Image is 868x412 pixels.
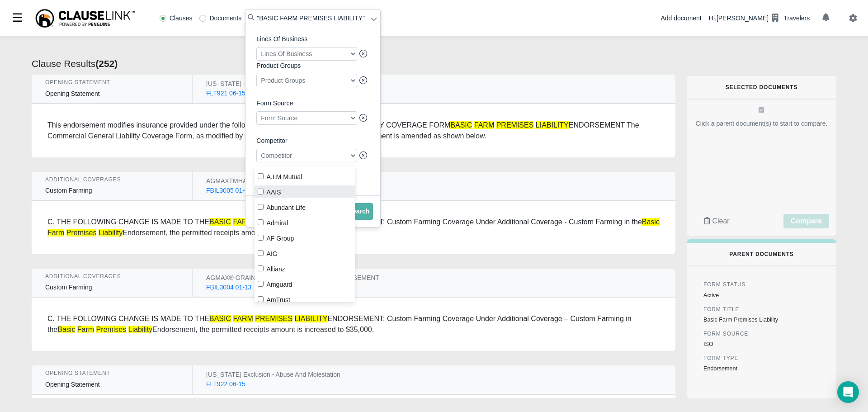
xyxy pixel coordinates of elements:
input: Admiral [258,219,264,225]
em: PREMISES [496,121,534,129]
em: BASIC [209,315,231,322]
div: Opening Statement [45,89,178,99]
label: AAIS [255,185,355,198]
em: LIABILITY [295,315,328,322]
div: Click a parent document(s) to start to compare. [694,119,829,128]
label: AmTrust [255,293,355,305]
div: Opening Statement [45,380,178,389]
div: Add document [660,14,701,23]
div: ISO [703,340,785,349]
div: Lines Of Business [256,47,357,61]
div: C. THE FOLLOWING CHANGE IS MADE TO THE ENDORSEMENT: Custom Farming Coverage Under Additional Cove... [47,217,660,238]
div: Opening Statement [45,370,178,376]
label: AF Group [255,232,355,244]
em: PREMISES [255,315,292,322]
label: Form Source [256,99,369,108]
div: [US_STATE] Exclusion - Abuse And Molestation [206,370,621,379]
label: Admiral [255,216,355,228]
input: AIG [258,250,264,256]
div: Custom Farming [45,283,178,292]
em: Premises [66,229,97,237]
div: Competitor [256,149,357,162]
div: Travelers [783,14,810,23]
div: Active [703,291,785,300]
label: Allianz [255,262,355,275]
em: Basic [642,218,660,226]
input: Search library... [245,9,381,27]
h6: Parent Documents [701,251,822,257]
img: ClauseLink [34,8,136,28]
h6: Form Source [703,331,785,337]
b: ( 252 ) [95,58,118,69]
div: [US_STATE] - Exclusion - Abuse And Molestation [206,79,621,89]
div: FBIL3004 01-13 [206,283,251,292]
div: Endorsement [703,365,785,373]
label: Lines Of Business [256,34,369,44]
button: Clear [694,214,740,228]
div: FBIL3005 01-06 [206,186,251,195]
input: Abundant Life [258,204,264,210]
em: Liability [128,326,152,333]
div: Hi, [PERSON_NAME] [709,10,810,26]
div: FLT922 06-15 [206,379,245,389]
div: AGMAX® GRAIN GROWERS COVERAGE ENDORSEMENT [206,273,621,283]
div: This endorsement modifies insurance provided under the following: COMMERCIAL GENERAL LIABILITY CO... [47,120,660,142]
div: C. THE FOLLOWING CHANGE IS MADE TO THE ENDORSEMENT: Custom Farming Coverage Under Additional Cove... [47,313,660,335]
label: Abundant Life [255,201,355,213]
input: AAIS [258,189,264,194]
label: Competitor [256,136,369,146]
h4: Clause Results [32,58,675,69]
button: Search [345,203,373,220]
em: Farm [77,326,94,333]
div: Open Intercom Messenger [837,381,859,403]
div: Custom Farming [45,186,178,195]
em: BASIC [209,218,231,226]
div: Opening Statement [45,79,178,85]
em: FARM [233,218,253,226]
em: Premises [96,326,127,333]
input: AF Group [258,235,264,241]
label: Documents [199,15,241,21]
div: Basic Farm Premises Liability [703,316,785,324]
span: Compare [791,217,822,225]
label: Product Groups [256,61,369,71]
h6: Form Title [703,306,785,313]
div: Additional Coverages [45,273,178,279]
div: FLT921 06-15 [206,89,245,98]
input: Amguard [258,281,264,287]
label: Clauses [160,15,193,21]
input: AmTrust [258,296,264,302]
em: FARM [474,121,494,129]
input: A.I.M Mutual [258,173,264,179]
h6: Form Status [703,281,785,288]
span: Clear [712,217,729,225]
label: AIG [255,247,355,259]
em: Basic [57,326,75,333]
em: FARM [233,315,253,322]
em: BASIC [450,121,472,129]
em: Farm [47,229,64,237]
label: A.I.M Mutual [255,170,355,182]
div: Product Groups [256,74,357,87]
span: Search [349,208,370,215]
h6: Selected Documents [701,84,822,90]
button: Compare [783,214,829,228]
label: Amguard [255,278,355,290]
input: Allianz [258,265,264,271]
em: Liability [99,229,123,237]
div: Additional Coverages [45,176,178,183]
em: LIABILITY [536,121,569,129]
div: AGMAXTMHAY GROWERS COVERAGE ENDORSEMENT [206,176,621,186]
div: Form Source [256,111,357,125]
h6: Form Type [703,355,785,361]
